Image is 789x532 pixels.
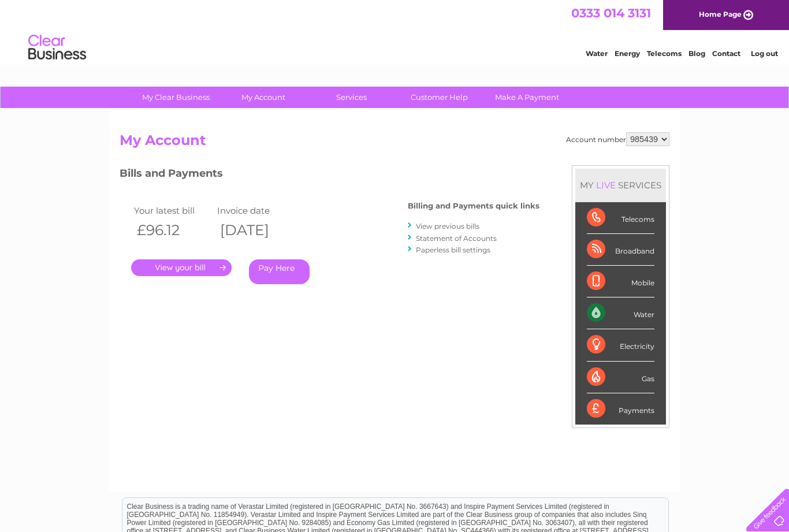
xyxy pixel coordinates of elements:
h3: Bills and Payments [120,165,539,185]
div: Mobile [587,266,654,297]
a: Log out [751,49,778,58]
a: Make A Payment [479,87,575,108]
a: My Clear Business [128,87,224,108]
a: Contact [712,49,740,58]
td: Your latest bill [131,203,214,218]
div: LIVE [594,180,618,191]
a: Statement of Accounts [416,234,497,243]
th: £96.12 [131,218,214,242]
th: [DATE] [214,218,297,242]
div: Gas [587,362,654,393]
a: . [131,259,232,276]
div: Water [587,297,654,329]
a: Pay Here [249,259,310,284]
a: My Account [216,87,311,108]
h2: My Account [120,132,669,154]
a: 0333 014 3131 [571,6,651,20]
h4: Billing and Payments quick links [408,202,539,210]
a: Paperless bill settings [416,245,490,254]
a: Customer Help [392,87,487,108]
a: View previous bills [416,222,479,230]
a: Blog [688,49,705,58]
td: Invoice date [214,203,297,218]
a: Services [304,87,399,108]
div: MY SERVICES [575,169,666,202]
img: logo.png [28,30,87,65]
div: Electricity [587,329,654,361]
a: Telecoms [647,49,682,58]
div: Telecoms [587,202,654,234]
div: Broadband [587,234,654,266]
a: Water [586,49,608,58]
div: Account number [566,132,669,146]
div: Clear Business is a trading name of Verastar Limited (registered in [GEOGRAPHIC_DATA] No. 3667643... [122,6,668,56]
a: Energy [615,49,640,58]
div: Payments [587,393,654,425]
